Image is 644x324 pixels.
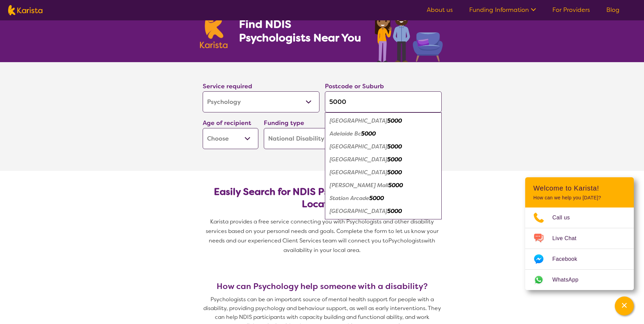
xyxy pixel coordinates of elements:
em: [GEOGRAPHIC_DATA] [330,208,387,215]
a: For Providers [552,6,590,14]
div: Sturt Street 5000 [328,205,438,218]
h2: Welcome to Karista! [533,184,626,192]
em: 5000 [387,208,402,215]
em: 5000 [387,117,402,124]
span: Call us [552,213,578,223]
span: Facebook [552,254,585,264]
span: Live Chat [552,233,585,244]
a: Web link opens in a new tab. [525,270,634,290]
p: How can we help you [DATE]? [533,195,626,201]
ul: Choose channel [525,208,634,290]
img: Karista logo [8,5,42,15]
a: About us [427,6,453,14]
span: WhatsApp [552,275,587,285]
div: Rundle Mall 5000 [328,179,438,192]
em: [GEOGRAPHIC_DATA] [330,169,387,176]
button: Channel Menu [615,296,634,316]
a: Blog [606,6,620,14]
em: [GEOGRAPHIC_DATA] [330,156,387,163]
em: 5000 [387,156,402,163]
em: Station Arcade [330,195,369,202]
em: 5000 [388,182,403,189]
div: City West Campus 5000 [328,140,438,153]
div: Adelaide 5000 [328,114,438,127]
label: Age of recipient [203,119,251,127]
img: psychology [372,3,444,62]
div: Channel Menu [525,177,634,290]
label: Postcode or Suburb [325,82,384,90]
h2: Easily Search for NDIS Psychologists by Need & Location [208,186,436,210]
input: Type [325,91,442,112]
span: Psychologists [388,237,424,244]
label: Funding type [264,119,304,127]
label: Service required [203,82,252,90]
span: Karista provides a free service connecting you with Psychologists and other disability services b... [206,218,440,244]
em: [PERSON_NAME] Mall [330,182,388,189]
em: [GEOGRAPHIC_DATA] [330,117,387,124]
a: Funding Information [469,6,536,14]
em: 5000 [369,195,384,202]
div: Adelaide Bc 5000 [328,127,438,140]
h1: Find NDIS Psychologists Near You [239,17,365,44]
div: Station Arcade 5000 [328,192,438,205]
em: Adelaide Bc [330,130,361,137]
div: Hutt Street 5000 [328,166,438,179]
em: 5000 [387,143,402,150]
em: 5000 [387,169,402,176]
img: Karista logo [200,12,228,48]
em: [GEOGRAPHIC_DATA] [330,143,387,150]
em: 5000 [361,130,376,137]
div: Halifax Street 5000 [328,153,438,166]
h3: How can Psychology help someone with a disability? [200,282,444,291]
